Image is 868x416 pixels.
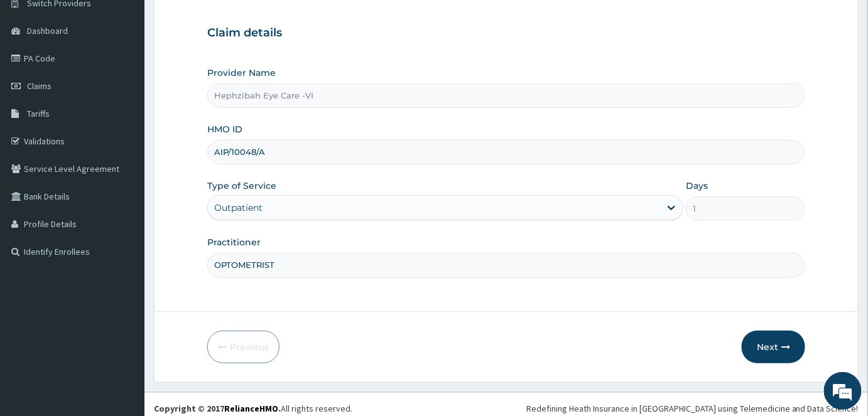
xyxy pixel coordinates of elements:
[65,70,211,87] div: Chat with us now
[206,6,236,36] div: Minimize live chat window
[207,26,805,40] h3: Claim details
[207,253,805,277] input: Enter Name
[207,331,279,363] button: Previous
[214,201,263,214] div: Outpatient
[154,403,281,414] strong: Copyright © 2017 .
[207,236,261,248] label: Practitioner
[73,127,173,253] span: We're online!
[207,140,805,164] input: Enter HMO ID
[207,179,276,192] label: Type of Service
[27,25,68,36] span: Dashboard
[526,402,859,415] div: Redefining Heath Insurance in [GEOGRAPHIC_DATA] using Telemedicine and Data Science!
[686,179,708,192] label: Days
[27,108,50,119] span: Tariffs
[742,331,805,363] button: Next
[207,123,242,136] label: HMO ID
[27,80,52,92] span: Claims
[23,63,51,94] img: d_794563401_company_1708531726252_794563401
[224,403,278,414] a: RelianceHMO
[207,67,276,79] label: Provider Name
[6,280,239,324] textarea: Type your message and hit 'Enter'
